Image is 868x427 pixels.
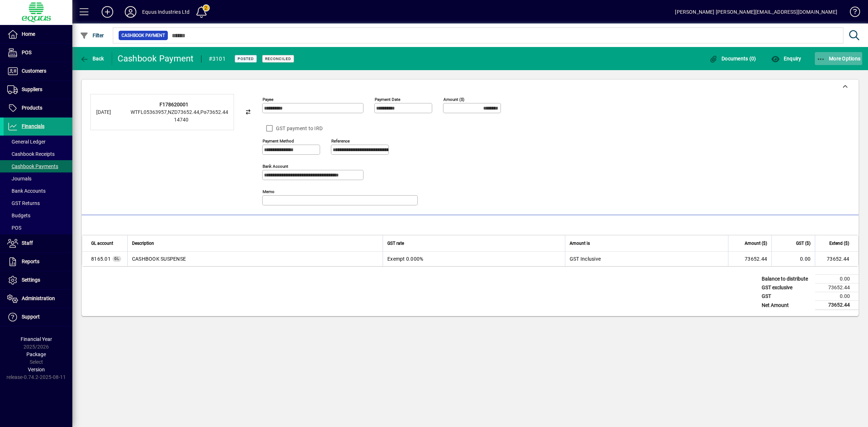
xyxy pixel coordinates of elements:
span: Reconciled [265,56,291,61]
a: POS [4,222,72,234]
a: General Ledger [4,136,72,148]
span: Cashbook Receipts [7,151,55,157]
div: Equus Industries Ltd [142,6,190,18]
app-page-header-button: Back [72,52,112,65]
mat-label: Reference [331,138,350,144]
span: WTFL05363957,NZD73652.44,Po 14740 [131,109,207,123]
td: Balance to distribute [758,275,815,283]
td: 73652.44 [815,301,859,310]
span: Amount ($) [745,239,767,247]
a: Budgets [4,209,72,222]
mat-label: Payment Date [375,97,400,102]
span: GST Returns [7,200,40,206]
span: Filter [80,33,104,38]
span: Enquiry [771,56,801,61]
td: 73652.44 [815,252,858,266]
mat-label: Payee [263,97,273,102]
span: Products [22,105,42,111]
span: Customers [22,68,46,74]
span: GST ($) [796,239,810,247]
a: Bank Accounts [4,185,72,197]
a: Cashbook Payments [4,160,72,172]
a: Reports [4,253,72,271]
td: 0.00 [815,275,859,283]
span: Amount is [570,239,590,247]
span: Budgets [7,213,30,218]
span: Cashbook Payments [7,163,58,169]
button: Profile [119,5,142,18]
div: [DATE] [96,108,125,116]
a: Home [4,25,72,43]
span: Staff [22,240,33,246]
span: Back [80,56,104,61]
span: CASHBOOK SUSPENSE [91,255,111,262]
span: Extend ($) [829,239,849,247]
span: More Options [817,56,861,61]
td: 0.00 [815,292,859,301]
mat-label: Memo [263,189,275,194]
td: 0.00 [771,252,815,266]
a: Support [4,308,72,326]
mat-label: Amount ($) [443,97,464,102]
td: 73652.44 [728,252,771,266]
button: More Options [815,52,863,65]
span: Description [132,239,154,247]
span: Bank Accounts [7,188,46,194]
a: Customers [4,62,72,80]
span: Financials [22,123,44,129]
span: Documents (0) [709,56,756,61]
span: Package [26,351,46,357]
td: Exempt 0.000% [383,252,565,266]
a: Suppliers [4,81,72,99]
span: Administration [22,295,55,301]
div: -73652.44 [192,108,228,116]
a: Administration [4,290,72,308]
span: POS [7,225,21,231]
button: Add [96,5,119,18]
span: Home [22,31,35,37]
span: Settings [22,277,40,283]
mat-label: Payment method [263,138,294,144]
span: Reports [22,259,39,264]
a: Settings [4,271,72,289]
span: Suppliers [22,86,42,92]
span: Cashbook Payment [122,32,165,39]
a: POS [4,44,72,62]
span: GST rate [387,239,404,247]
span: Version [28,367,45,372]
button: Documents (0) [707,52,758,65]
mat-label: Bank Account [263,164,288,169]
a: Knowledge Base [844,1,859,25]
a: Cashbook Receipts [4,148,72,160]
td: GST Inclusive [565,252,728,266]
div: [PERSON_NAME] [PERSON_NAME][EMAIL_ADDRESS][DOMAIN_NAME] [675,6,837,18]
span: Posted [238,56,254,61]
a: Products [4,99,72,117]
button: Back [78,52,106,65]
a: GST Returns [4,197,72,209]
div: #3101 [209,53,226,65]
span: GL account [91,239,113,247]
button: Enquiry [769,52,803,65]
td: GST exclusive [758,283,815,292]
strong: F178620001 [159,102,188,107]
td: 73652.44 [815,283,859,292]
button: Filter [78,29,106,42]
span: Support [22,314,40,320]
td: CASHBOOK SUSPENSE [127,252,383,266]
a: Journals [4,172,72,185]
span: General Ledger [7,139,46,145]
span: Journals [7,176,31,182]
a: Staff [4,234,72,252]
span: Financial Year [21,336,52,342]
span: GL [114,257,119,261]
td: GST [758,292,815,301]
span: POS [22,50,31,55]
div: Cashbook Payment [118,53,194,64]
td: Net Amount [758,301,815,310]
